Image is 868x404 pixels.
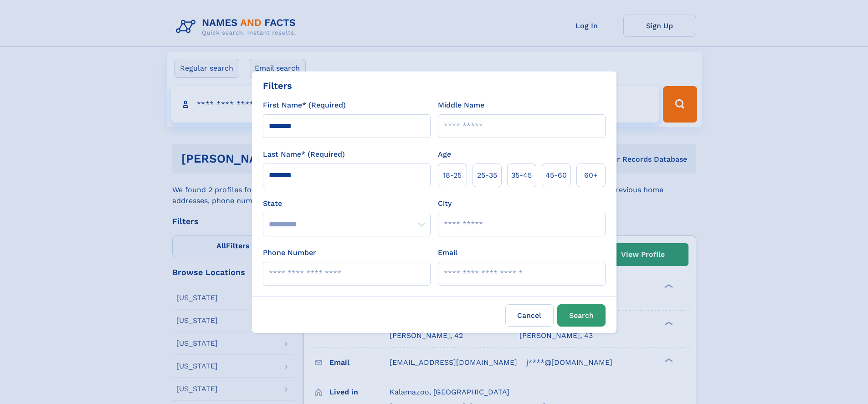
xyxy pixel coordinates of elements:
[438,247,457,258] label: Email
[505,304,554,327] label: Cancel
[557,304,606,327] button: Search
[263,149,345,160] label: Last Name* (Required)
[263,100,346,111] label: First Name* (Required)
[263,198,431,209] label: State
[511,170,532,181] span: 35‑45
[438,198,452,209] label: City
[545,170,567,181] span: 45‑60
[477,170,497,181] span: 25‑35
[438,100,484,111] label: Middle Name
[584,170,598,181] span: 60+
[438,149,451,160] label: Age
[263,247,316,258] label: Phone Number
[263,79,292,92] div: Filters
[443,170,462,181] span: 18‑25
